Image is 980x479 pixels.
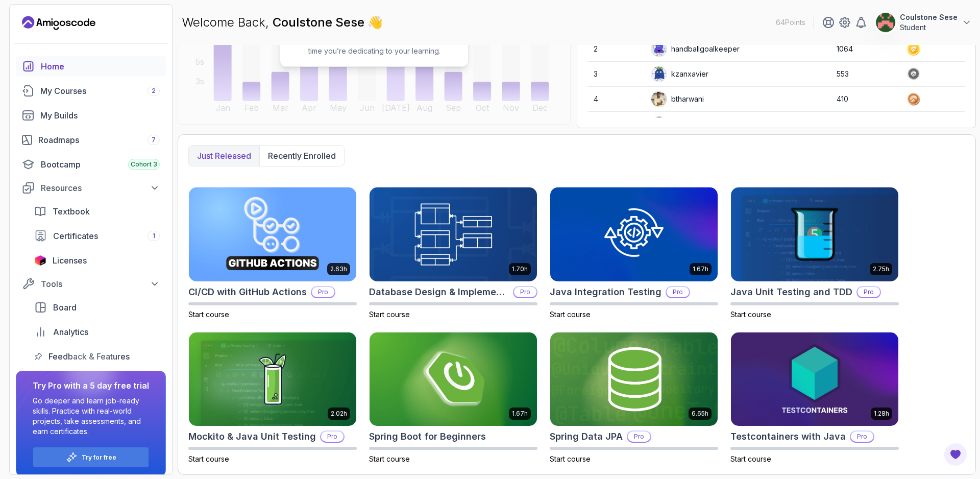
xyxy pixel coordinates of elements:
[651,116,699,132] div: Xormios
[651,91,667,107] img: user profile image
[16,105,166,126] a: builds
[53,205,90,218] span: Textbook
[370,332,537,426] img: Spring Boot for Beginners card
[189,332,356,426] img: Mockito & Java Unit Testing card
[189,146,259,166] button: Just released
[16,130,166,150] a: roadmaps
[152,136,156,144] span: 7
[28,346,166,367] a: feedback
[900,22,958,33] p: Student
[874,410,889,418] p: 1.28h
[197,150,251,162] p: Just released
[587,112,644,137] td: 5
[651,66,708,82] div: kzanxavier
[38,134,160,146] div: Roadmaps
[830,87,900,112] td: 410
[28,250,166,271] a: licenses
[41,60,160,73] div: Home
[40,109,160,122] div: My Builds
[321,432,344,442] p: Pro
[16,81,166,101] a: courses
[873,265,889,273] p: 2.75h
[370,187,537,281] img: Database Design & Implementation card
[651,91,704,107] div: btharwani
[48,350,130,363] span: Feedback & Features
[731,332,898,426] img: Testcontainers with Java card
[53,230,98,242] span: Certificates
[651,41,740,57] div: handballgoalkeeper
[53,301,77,314] span: Board
[550,332,718,465] a: Spring Data JPA card6.65hSpring Data JPAProStart course
[188,454,229,463] span: Start course
[33,396,149,437] p: Go deeper and learn job-ready skills. Practice with real-world projects, take assessments, and ea...
[41,158,160,171] div: Bootcamp
[28,226,166,246] a: certificates
[514,287,536,297] p: Pro
[730,187,899,320] a: Java Unit Testing and TDD card2.75hJava Unit Testing and TDDProStart course
[587,62,644,87] td: 3
[550,454,591,463] span: Start course
[16,56,166,77] a: home
[876,13,895,32] img: user profile image
[182,14,383,31] p: Welcome Back,
[731,187,898,281] img: Java Unit Testing and TDD card
[28,322,166,342] a: analytics
[550,187,718,281] img: Java Integration Testing card
[312,287,334,297] p: Pro
[34,255,46,266] img: jetbrains icon
[550,429,623,444] h2: Spring Data JPA
[730,454,771,463] span: Start course
[330,265,347,273] p: 2.63h
[40,85,160,97] div: My Courses
[16,179,166,197] button: Resources
[53,326,88,338] span: Analytics
[268,150,336,162] p: Recently enrolled
[28,201,166,222] a: textbook
[857,287,880,297] p: Pro
[331,410,347,418] p: 2.02h
[273,15,367,30] span: Coulstone Sese
[259,146,344,166] button: Recently enrolled
[189,187,356,281] img: CI/CD with GitHub Actions card
[369,429,486,444] h2: Spring Boot for Beginners
[651,116,667,132] img: default monster avatar
[41,182,160,194] div: Resources
[550,285,661,299] h2: Java Integration Testing
[82,453,116,462] a: Try for free
[188,429,316,444] h2: Mockito & Java Unit Testing
[22,15,95,31] a: Landing page
[830,62,900,87] td: 553
[28,297,166,318] a: board
[587,87,644,112] td: 4
[284,36,464,56] p: Start watching courses to see how much time you’re dedicating to your learning.
[693,265,708,273] p: 1.67h
[188,285,307,299] h2: CI/CD with GitHub Actions
[131,160,157,169] span: Cohort 3
[875,12,972,33] button: user profile imageCoulstone SeseStudent
[667,287,689,297] p: Pro
[188,187,357,320] a: CI/CD with GitHub Actions card2.63hCI/CD with GitHub ActionsProStart course
[851,432,873,442] p: Pro
[692,410,708,418] p: 6.65h
[369,285,509,299] h2: Database Design & Implementation
[776,17,805,28] p: 64 Points
[16,154,166,175] a: bootcamp
[830,112,900,137] td: 332
[587,37,644,62] td: 2
[730,310,771,319] span: Start course
[369,187,537,320] a: Database Design & Implementation card1.70hDatabase Design & ImplementationProStart course
[188,310,229,319] span: Start course
[730,429,846,444] h2: Testcontainers with Java
[369,454,410,463] span: Start course
[730,332,899,465] a: Testcontainers with Java card1.28hTestcontainers with JavaProStart course
[41,278,160,290] div: Tools
[33,447,149,468] button: Try for free
[53,254,87,267] span: Licenses
[153,232,155,240] span: 1
[550,332,718,426] img: Spring Data JPA card
[365,12,386,33] span: 👋
[943,442,968,467] button: Open Feedback Button
[369,310,410,319] span: Start course
[188,332,357,465] a: Mockito & Java Unit Testing card2.02hMockito & Java Unit TestingProStart course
